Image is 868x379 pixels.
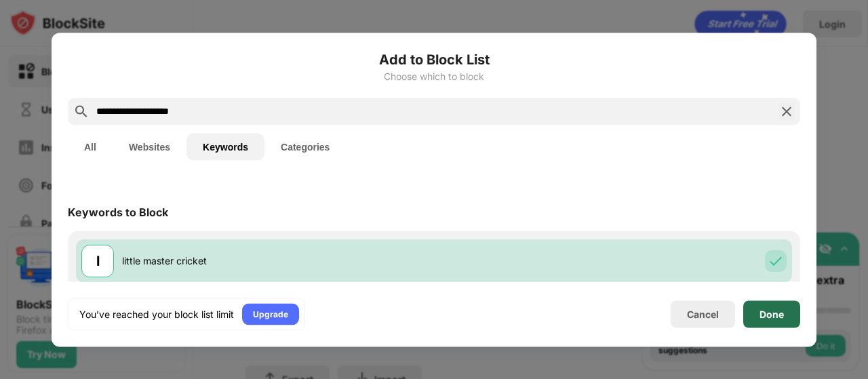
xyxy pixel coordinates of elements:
[186,133,264,160] button: Keywords
[264,133,346,160] button: Categories
[96,250,100,271] div: l
[687,308,719,320] div: Cancel
[778,103,795,119] img: search-close
[68,71,800,81] div: Choose which to block
[79,307,234,321] div: You’ve reached your block list limit
[68,49,800,69] h6: Add to Block List
[113,133,186,160] button: Websites
[122,254,434,268] div: little master cricket
[68,133,113,160] button: All
[253,307,288,321] div: Upgrade
[73,103,90,119] img: search.svg
[759,308,784,319] div: Done
[68,205,168,218] div: Keywords to Block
